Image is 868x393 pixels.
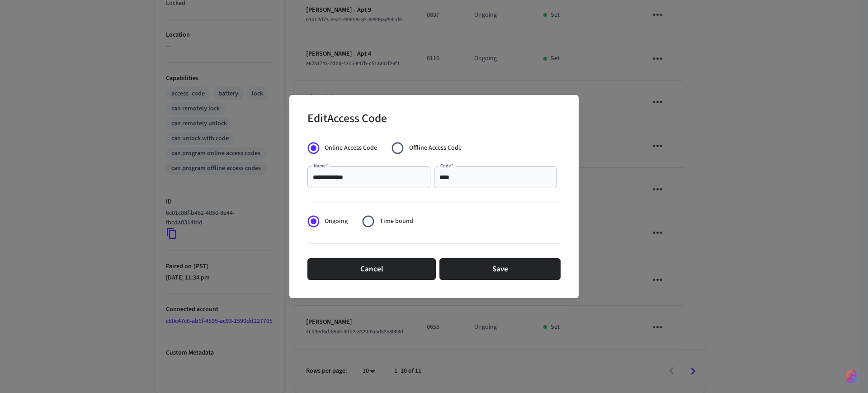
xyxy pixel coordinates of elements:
label: Name [314,162,328,169]
img: SeamLogoGradient.69752ec5.svg [846,369,857,384]
span: Ongoing [325,217,348,226]
button: Cancel [307,258,436,280]
span: Offline Access Code [409,143,462,153]
label: Code [440,162,453,169]
span: Time bound [380,217,413,226]
h2: Edit Access Code [307,106,387,133]
span: Online Access Code [325,143,377,153]
button: Save [439,258,561,280]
